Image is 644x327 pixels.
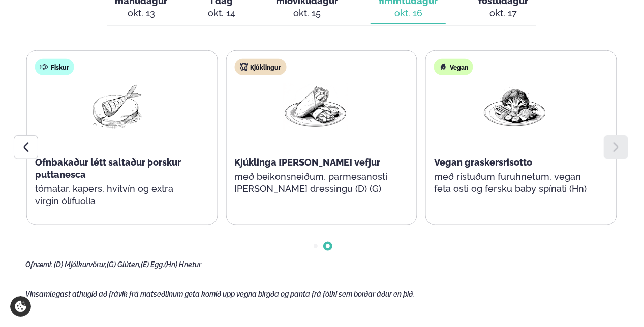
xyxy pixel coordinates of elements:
[35,59,74,75] div: Fiskur
[25,290,415,298] span: Vinsamlegast athugið að frávik frá matseðlinum geta komið upp vegna birgða og panta frá fólki sem...
[239,63,248,71] img: chicken.svg
[482,83,547,130] img: Vegan.png
[434,157,532,168] span: Vegan graskersrisotto
[283,83,348,130] img: Wraps.png
[234,59,286,75] div: Kjúklingur
[276,7,338,19] div: okt. 15
[54,260,107,269] span: (D) Mjólkurvörur,
[164,260,201,269] span: (Hn) Hnetur
[25,260,52,269] span: Ofnæmi:
[326,244,330,248] span: Go to slide 2
[107,260,141,269] span: (G) Glúten,
[35,183,197,207] p: tómatar, kapers, hvítvín og extra virgin ólífuolía
[234,157,380,168] span: Kjúklinga [PERSON_NAME] vefjur
[379,7,438,19] div: okt. 16
[115,7,167,19] div: okt. 13
[314,244,318,248] span: Go to slide 1
[208,7,235,19] div: okt. 14
[40,63,48,71] img: fish.svg
[35,157,181,180] span: Ofnbakaður létt saltaður þorskur puttanesca
[10,296,31,317] a: Cookie settings
[83,83,148,130] img: Fish.png
[434,171,596,195] p: með ristuðum furuhnetum, vegan feta osti og fersku baby spínati (Hn)
[439,63,447,71] img: Vegan.svg
[434,59,473,75] div: Vegan
[234,171,396,195] p: með beikonsneiðum, parmesanosti [PERSON_NAME] dressingu (D) (G)
[478,7,528,19] div: okt. 17
[141,260,164,269] span: (E) Egg,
